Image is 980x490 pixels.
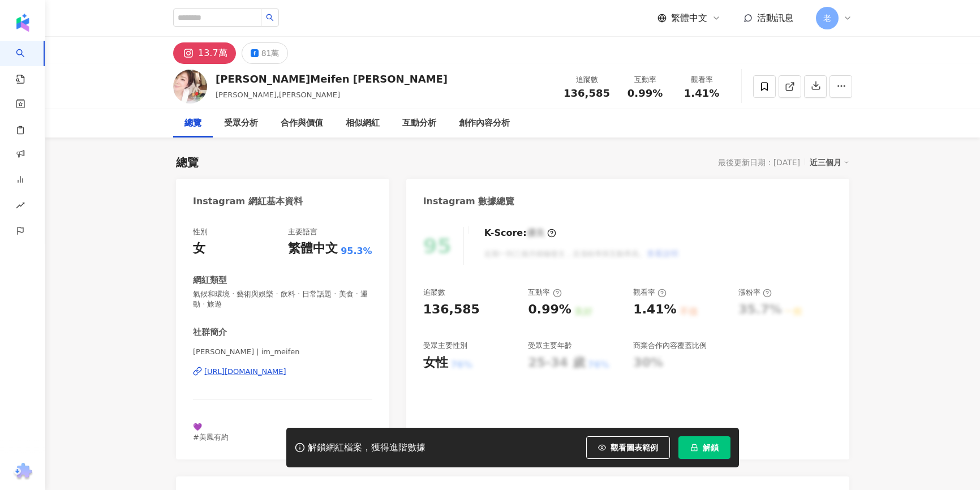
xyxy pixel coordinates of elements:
div: 追蹤數 [423,287,445,298]
img: chrome extension [12,463,34,481]
div: 近三個月 [810,155,849,170]
button: 觀看圖表範例 [586,436,670,459]
div: 受眾分析 [224,117,258,130]
div: Instagram 網紅基本資料 [193,195,303,208]
div: 網紅類型 [193,274,227,286]
span: 0.99% [627,88,663,99]
div: 觀看率 [680,74,723,85]
div: 相似網紅 [346,117,380,130]
span: 氣候和環境 · 藝術與娛樂 · 飲料 · 日常話題 · 美食 · 運動 · 旅遊 [193,289,372,310]
div: 81萬 [261,45,280,61]
div: 解鎖網紅檔案，獲得進階數據 [308,442,425,454]
div: 總覽 [176,154,199,170]
button: 解鎖 [678,436,730,459]
span: 1.41% [684,88,719,99]
img: logo icon [14,14,32,32]
div: 主要語言 [288,227,317,237]
div: 創作內容分析 [459,117,510,130]
div: Instagram 數據總覽 [423,195,515,208]
div: 性別 [193,227,208,237]
div: [URL][DOMAIN_NAME] [204,367,286,377]
div: [PERSON_NAME]Meifen [PERSON_NAME] [216,72,448,86]
div: 社群簡介 [193,326,227,338]
div: 互動率 [624,74,667,85]
button: 13.7萬 [173,42,236,64]
span: [PERSON_NAME],[PERSON_NAME] [216,91,340,99]
div: 互動分析 [402,117,436,130]
div: 女 [193,240,205,257]
div: 漲粉率 [738,287,772,298]
a: [URL][DOMAIN_NAME] [193,367,372,377]
div: 13.7萬 [198,45,227,61]
div: 合作與價值 [281,117,323,130]
div: 0.99% [528,301,571,319]
span: rise [16,194,25,220]
span: [PERSON_NAME] | im_meifen [193,347,372,357]
div: 受眾主要年齡 [528,341,572,351]
div: 觀看率 [633,287,667,298]
span: 解鎖 [703,443,719,452]
span: 95.3% [341,245,372,257]
button: 81萬 [242,42,289,64]
div: 追蹤數 [564,74,610,85]
a: search [16,41,38,85]
div: 最後更新日期：[DATE] [718,158,800,167]
div: 繁體中文 [288,240,338,257]
span: 💜 #美鳳有約 [193,423,229,441]
div: 受眾主要性別 [423,341,467,351]
span: search [266,14,274,22]
span: lock [690,444,698,452]
div: 總覽 [184,117,201,130]
div: 女性 [423,354,448,372]
span: 觀看圖表範例 [611,443,658,452]
span: 老 [823,12,831,24]
span: 繁體中文 [671,12,707,24]
div: 互動率 [528,287,561,298]
div: 商業合作內容覆蓋比例 [633,341,707,351]
span: 136,585 [564,87,610,99]
div: 1.41% [633,301,676,319]
img: KOL Avatar [173,70,207,104]
div: 136,585 [423,301,480,319]
span: 活動訊息 [757,12,793,23]
div: K-Score : [484,227,556,239]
